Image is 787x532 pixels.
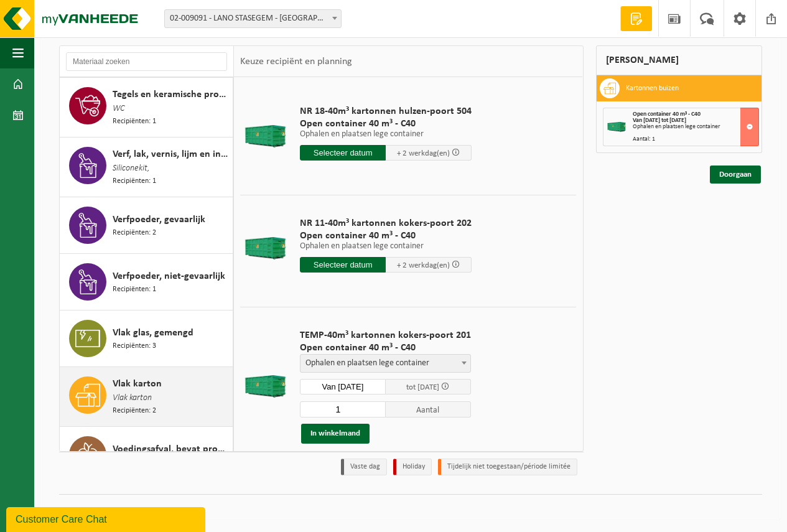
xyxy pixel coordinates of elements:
[633,124,759,130] div: Ophalen en plaatsen lege container
[397,149,450,157] span: + 2 werkdag(en)
[113,325,193,340] span: Vlak glas, gemengd
[300,118,472,130] span: Open container 40 m³ - C40
[393,459,432,475] li: Holiday
[113,147,230,162] span: Verf, lak, vernis, lijm en inkt, industrieel in kleinverpakking
[300,217,472,230] span: NR 11-40m³ kartonnen kokers-poort 202
[633,111,701,118] span: Open container 40 m³ - C40
[300,355,470,372] span: Ophalen en plaatsen lege container
[710,166,761,184] a: Doorgaan
[6,505,208,532] iframe: chat widget
[113,87,230,102] span: Tegels en keramische producten
[60,427,233,483] button: Voedingsafval, bevat producten van dierlijke oorsprong, onverpakt, categorie 3
[60,138,233,197] button: Verf, lak, vernis, lijm en inkt, industrieel in kleinverpakking Siliconekit, Recipiënten: 1
[164,9,342,28] span: 02-009091 - LANO STASEGEM - HARELBEKE
[60,367,233,427] button: Vlak karton Vlak karton Recipiënten: 2
[300,145,386,161] input: Selecteer datum
[66,52,227,71] input: Materiaal zoeken
[397,261,450,269] span: + 2 werkdag(en)
[113,442,230,457] span: Voedingsafval, bevat producten van dierlijke oorsprong, onverpakt, categorie 3
[300,257,386,273] input: Selecteer datum
[300,329,471,342] span: TEMP-40m³ kartonnen kokers-poort 201
[300,342,471,354] span: Open container 40 m³ - C40
[165,10,341,27] span: 02-009091 - LANO STASEGEM - HARELBEKE
[113,284,156,296] span: Recipiënten: 1
[113,269,225,284] span: Verfpoeder, niet-gevaarlijk
[300,354,471,373] span: Ophalen en plaatsen lege container
[113,175,156,187] span: Recipiënten: 1
[113,212,205,227] span: Verfpoeder, gevaarlijk
[300,105,472,118] span: NR 18-40m³ kartonnen hulzen-poort 504
[60,254,233,310] button: Verfpoeder, niet-gevaarlijk Recipiënten: 1
[300,379,386,394] input: Selecteer datum
[113,227,156,239] span: Recipiënten: 2
[596,45,763,75] div: [PERSON_NAME]
[60,78,233,138] button: Tegels en keramische producten WC Recipiënten: 1
[113,340,156,352] span: Recipiënten: 3
[113,391,152,405] span: Vlak karton
[113,405,156,417] span: Recipiënten: 2
[438,459,577,475] li: Tijdelijk niet toegestaan/période limitée
[113,102,124,116] span: WC
[300,130,472,139] p: Ophalen en plaatsen lege container
[113,116,156,128] span: Recipiënten: 1
[386,401,472,418] span: Aantal
[300,230,472,242] span: Open container 40 m³ - C40
[633,117,686,124] strong: Van [DATE] tot [DATE]
[406,383,439,391] span: tot [DATE]
[341,459,387,475] li: Vaste dag
[301,424,370,444] button: In winkelmand
[113,376,162,391] span: Vlak karton
[626,78,679,98] h3: Kartonnen buizen
[300,242,472,251] p: Ophalen en plaatsen lege container
[113,162,149,175] span: Siliconekit,
[234,46,358,77] div: Keuze recipiënt en planning
[60,197,233,254] button: Verfpoeder, gevaarlijk Recipiënten: 2
[60,310,233,367] button: Vlak glas, gemengd Recipiënten: 3
[633,136,759,142] div: Aantal: 1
